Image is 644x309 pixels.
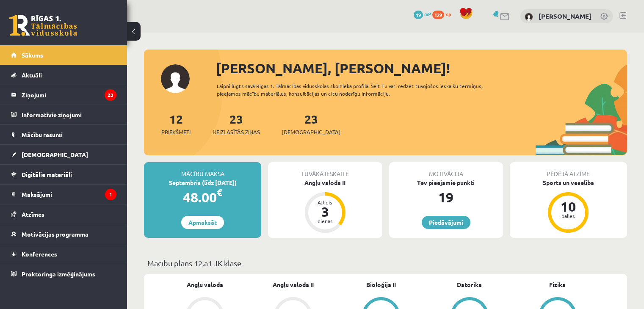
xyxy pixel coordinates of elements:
[22,250,57,258] span: Konferences
[11,264,116,284] a: Proktoringa izmēģinājums
[422,216,470,229] a: Piedāvājumi
[105,189,116,200] i: 1
[11,85,116,105] a: Ziņojumi23
[312,200,338,205] div: Atlicis
[389,187,503,207] div: 19
[556,213,581,218] div: balles
[11,204,116,224] a: Atzīmes
[144,162,261,178] div: Mācību maksa
[510,178,627,187] div: Sports un veselība
[510,178,627,234] a: Sports un veselība 10 balles
[282,128,340,136] span: [DEMOGRAPHIC_DATA]
[273,280,314,289] a: Angļu valoda II
[22,131,63,138] span: Mācību resursi
[217,186,222,199] span: €
[217,82,507,97] div: Laipni lūgts savā Rīgas 1. Tālmācības vidusskolas skolnieka profilā. Šeit Tu vari redzēt tuvojošo...
[22,85,116,105] legend: Ziņojumi
[11,45,116,65] a: Sākums
[556,200,581,213] div: 10
[161,128,191,136] span: Priekšmeti
[11,105,116,124] a: Informatīvie ziņojumi
[457,280,482,289] a: Datorika
[282,111,340,136] a: 23[DEMOGRAPHIC_DATA]
[105,89,116,101] i: 23
[268,162,382,178] div: Tuvākā ieskaite
[22,270,95,278] span: Proktoringa izmēģinājums
[432,11,455,17] a: 129 xp
[161,111,191,136] a: 12Priekšmeti
[144,187,261,207] div: 48.00
[22,151,88,158] span: [DEMOGRAPHIC_DATA]
[366,280,396,289] a: Bioloģija II
[181,216,224,229] a: Apmaksāt
[144,178,261,187] div: Septembris (līdz [DATE])
[216,58,627,78] div: [PERSON_NAME], [PERSON_NAME]!
[11,185,116,204] a: Maksājumi1
[9,15,77,36] a: Rīgas 1. Tālmācības vidusskola
[445,11,451,17] span: xp
[414,11,431,17] a: 19 mP
[510,162,627,178] div: Pēdējā atzīme
[11,165,116,184] a: Digitālie materiāli
[11,244,116,264] a: Konferences
[389,178,503,187] div: Tev pieejamie punkti
[11,145,116,164] a: [DEMOGRAPHIC_DATA]
[389,162,503,178] div: Motivācija
[22,71,42,79] span: Aktuāli
[312,218,338,223] div: dienas
[187,280,223,289] a: Angļu valoda
[213,128,260,136] span: Neizlasītās ziņas
[22,105,116,124] legend: Informatīvie ziņojumi
[414,11,423,19] span: 19
[424,11,431,17] span: mP
[268,178,382,234] a: Angļu valoda II Atlicis 3 dienas
[147,257,624,269] p: Mācību plāns 12.a1 JK klase
[11,65,116,85] a: Aktuāli
[11,224,116,244] a: Motivācijas programma
[213,111,260,136] a: 23Neizlasītās ziņas
[549,280,566,289] a: Fizika
[22,210,44,218] span: Atzīmes
[22,185,116,204] legend: Maksājumi
[22,171,72,178] span: Digitālie materiāli
[525,13,533,21] img: Roberts Bondarevs
[268,178,382,187] div: Angļu valoda II
[22,230,88,238] span: Motivācijas programma
[22,51,43,59] span: Sākums
[539,12,591,20] a: [PERSON_NAME]
[11,125,116,144] a: Mācību resursi
[312,205,338,218] div: 3
[432,11,444,19] span: 129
